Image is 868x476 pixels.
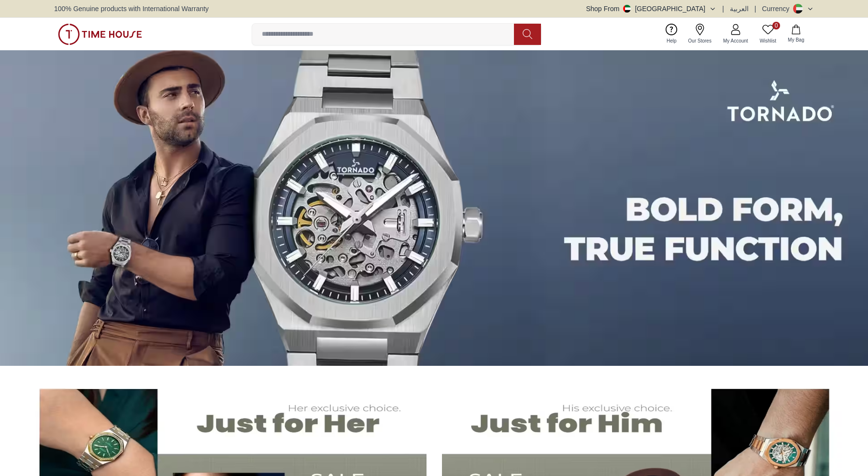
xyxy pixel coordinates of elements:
div: Currency [762,4,793,14]
span: 0 [772,22,780,29]
img: ... [58,24,142,45]
a: Help [661,22,683,46]
span: 100% Genuine products with International Warranty [54,4,209,14]
button: Shop From[GEOGRAPHIC_DATA] [586,4,716,14]
button: My Bag [782,23,810,45]
button: العربية [730,4,749,14]
span: Our Stores [684,37,715,44]
span: Help [663,37,681,44]
span: | [754,4,756,14]
img: United Arab Emirates [623,5,631,13]
span: My Bag [784,36,808,43]
a: 0Wishlist [754,22,782,46]
a: Our Stores [683,22,717,46]
span: | [722,4,724,14]
span: Wishlist [756,37,780,44]
span: My Account [719,37,752,44]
